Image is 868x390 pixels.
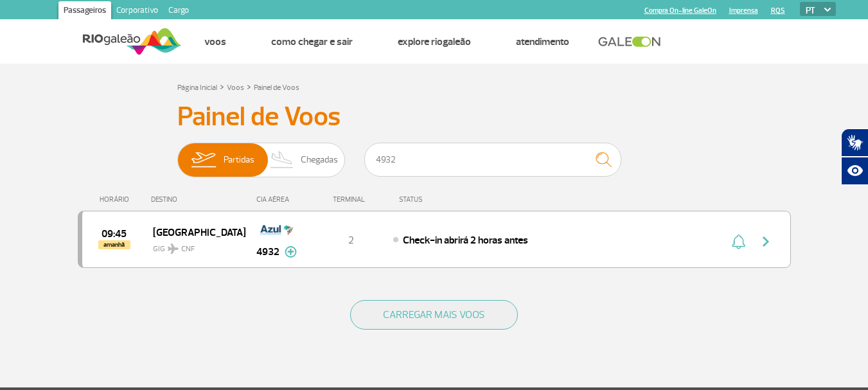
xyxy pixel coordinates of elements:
[729,6,758,15] a: Imprensa
[177,83,217,93] a: Página Inicial
[301,143,338,177] span: Chegadas
[204,35,226,48] a: Voos
[163,1,194,22] a: Cargo
[111,1,163,22] a: Corporativo
[841,157,868,185] button: Abrir recursos assistivos.
[177,101,691,133] h3: Painel de Voos
[183,143,224,177] img: slider-embarque
[271,35,353,48] a: Como chegar e sair
[309,195,393,204] div: TERMINAL
[245,195,309,204] div: CIA AÉREA
[348,234,354,247] span: 2
[227,83,244,93] a: Voos
[393,195,497,204] div: STATUS
[224,143,254,177] span: Partidas
[644,6,716,15] a: Compra On-line GaleOn
[82,195,152,204] div: HORÁRIO
[364,143,621,177] input: Voo, cidade ou cia aérea
[58,1,111,22] a: Passageiros
[220,79,224,94] a: >
[247,79,251,94] a: >
[98,240,130,249] span: amanhã
[350,300,518,330] button: CARREGAR MAIS VOOS
[181,244,195,255] span: CNF
[153,236,235,255] span: GIG
[841,129,868,157] button: Abrir tradutor de língua de sinais.
[398,35,471,48] a: Explore RIOgaleão
[771,6,785,15] a: RQS
[256,244,279,260] span: 4932
[285,246,297,258] img: mais-info-painel-voo.svg
[254,83,299,93] a: Painel de Voos
[102,229,127,238] span: 2025-08-26 09:45:00
[732,234,745,249] img: sino-painel-voo.svg
[516,35,569,48] a: Atendimento
[151,195,245,204] div: DESTINO
[263,143,301,177] img: slider-desembarque
[758,234,774,249] img: seta-direita-painel-voo.svg
[168,244,179,254] img: destiny_airplane.svg
[841,129,868,185] div: Plugin de acessibilidade da Hand Talk.
[153,224,235,240] span: [GEOGRAPHIC_DATA]
[403,234,528,247] span: Check-in abrirá 2 horas antes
